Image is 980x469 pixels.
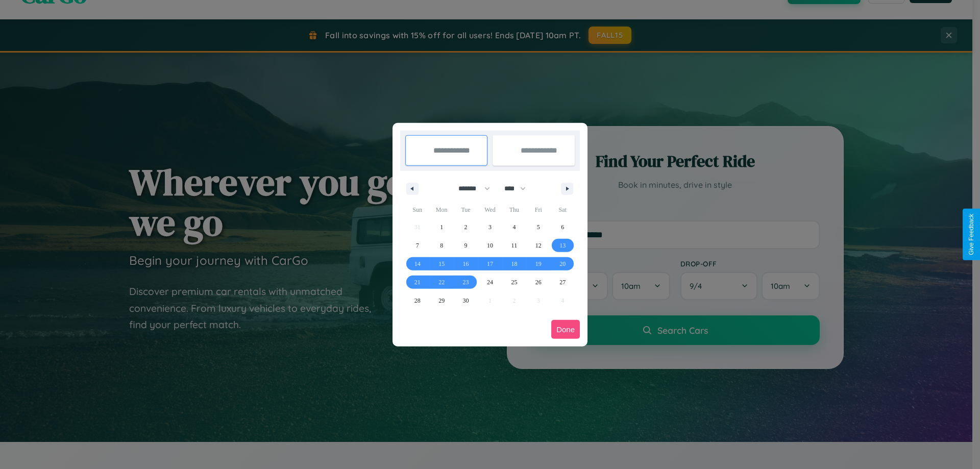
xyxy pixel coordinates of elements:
[429,255,453,273] button: 15
[463,291,469,310] span: 30
[537,218,540,236] span: 5
[478,255,502,273] button: 17
[968,214,975,255] div: Give Feedback
[478,218,502,236] button: 3
[463,273,469,291] span: 23
[440,218,443,236] span: 1
[416,236,419,255] span: 7
[511,236,518,255] span: 11
[559,273,566,291] span: 27
[405,255,429,273] button: 14
[414,273,421,291] span: 21
[526,202,550,218] span: Fri
[463,255,469,273] span: 16
[502,218,526,236] button: 4
[559,236,566,255] span: 13
[561,218,564,236] span: 6
[551,202,575,218] span: Sat
[535,236,542,255] span: 12
[454,236,478,255] button: 9
[478,202,502,218] span: Wed
[551,273,575,291] button: 27
[464,218,468,236] span: 2
[559,255,566,273] span: 20
[511,255,517,273] span: 18
[502,202,526,218] span: Thu
[405,273,429,291] button: 21
[454,291,478,310] button: 30
[478,236,502,255] button: 10
[526,273,550,291] button: 26
[429,236,453,255] button: 8
[414,255,421,273] span: 14
[487,255,493,273] span: 17
[487,273,493,291] span: 24
[440,236,443,255] span: 8
[535,255,542,273] span: 19
[429,291,453,310] button: 29
[414,291,421,310] span: 28
[438,291,445,310] span: 29
[526,236,550,255] button: 12
[551,320,580,339] button: Done
[502,255,526,273] button: 18
[405,236,429,255] button: 7
[478,273,502,291] button: 24
[535,273,542,291] span: 26
[526,218,550,236] button: 5
[502,273,526,291] button: 25
[454,255,478,273] button: 16
[405,291,429,310] button: 28
[429,218,453,236] button: 1
[429,202,453,218] span: Mon
[502,236,526,255] button: 11
[405,202,429,218] span: Sun
[454,218,478,236] button: 2
[487,236,493,255] span: 10
[551,255,575,273] button: 20
[526,255,550,273] button: 19
[438,255,445,273] span: 15
[438,273,445,291] span: 22
[511,273,517,291] span: 25
[464,236,468,255] span: 9
[551,218,575,236] button: 6
[488,218,492,236] span: 3
[454,273,478,291] button: 23
[551,236,575,255] button: 13
[454,202,478,218] span: Tue
[429,273,453,291] button: 22
[512,218,516,236] span: 4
